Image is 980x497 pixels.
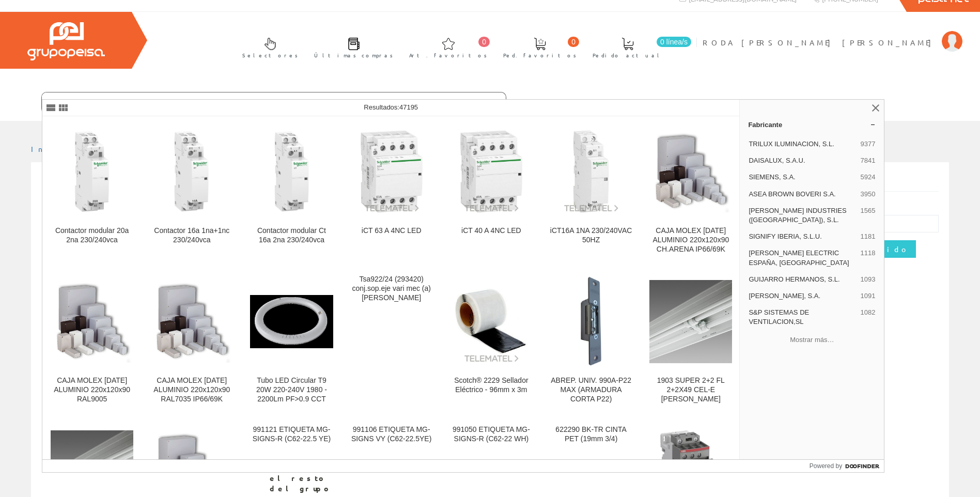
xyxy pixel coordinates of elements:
div: Tubo LED Circular T9 20W 220-240V 1980 - 2200Lm PF>0.9 CCT [250,376,333,404]
span: 3950 [860,190,875,199]
span: 9377 [860,139,875,149]
span: 1093 [860,275,875,284]
span: 0 [478,37,490,47]
div: iCT 40 A 4NC LED [450,226,533,236]
img: Contactor modular 20a 2na 230/240vca [51,130,133,213]
a: Fabricante [740,116,884,133]
a: Inicio [31,144,75,153]
img: CAJA MOLEX 22.12.09 ALUMINIO 220x120x90 CH.ARENA IP66/69K [649,130,732,213]
a: CAJA MOLEX 22.12.09 ALUMINIO 220x120x90 RAL9005 CAJA MOLEX [DATE] ALUMINIO 220x120x90 RAL9005 [42,267,142,416]
a: Tubo LED Circular T9 20W 220-240V 1980 - 2200Lm PF>0.9 CCT Tubo LED Circular T9 20W 220-240V 1980... [242,267,341,416]
span: 1118 [860,248,875,267]
div: 991121 ETIQUETA MG-SIGNS-R (C62-22.5 YE) [250,425,333,444]
span: 7841 [860,156,875,165]
a: RODA [PERSON_NAME] [PERSON_NAME] [703,29,962,39]
img: iCT16A 1NA 230/240VAC 50HZ [550,130,632,213]
a: 1903 SUPER 2+2 FL 2+2X49 CEL-E BLANCO 1903 SUPER 2+2 FL 2+2X49 CEL-E [PERSON_NAME] [641,267,740,416]
img: Contactor modular Ct 16a 2na 230/240vca [250,130,333,213]
div: Contactor modular 20a 2na 230/240vca [51,226,133,245]
span: [PERSON_NAME], S.A. [749,291,856,301]
span: Selectores [242,50,298,60]
a: CAJA MOLEX 22.12.09 ALUMINIO 220x120x90 CH.ARENA IP66/69K CAJA MOLEX [DATE] ALUMINIO 220x120x90 C... [641,117,740,266]
span: Resultados: [364,103,418,111]
a: Contactor 16a 1na+1nc 230/240vca Contactor 16a 1na+1nc 230/240vca [142,117,241,266]
div: 1903 SUPER 2+2 FL 2+2X49 CEL-E [PERSON_NAME] [649,376,732,404]
span: 1091 [860,291,875,301]
div: CAJA MOLEX [DATE] ALUMINIO 220x120x90 RAL7035 IP66/69K [150,376,233,404]
div: CAJA MOLEX [DATE] ALUMINIO 220x120x90 RAL9005 [51,376,133,404]
span: Powered by [810,461,842,471]
div: 622290 BK-TR CINTA PET (19mm 3/4) [550,425,632,444]
span: 0 línea/s [657,37,691,47]
div: 991050 ETIQUETA MG-SIGNS-R (C62-22 WH) [450,425,533,444]
span: 47195 [399,103,418,111]
span: 1565 [860,206,875,225]
img: Tubo LED Circular T9 20W 220-240V 1980 - 2200Lm PF>0.9 CCT [250,295,333,348]
img: iCT 63 A 4NC LED [350,130,433,213]
a: iCT 63 A 4NC LED iCT 63 A 4NC LED [342,117,441,266]
div: Scotch® 2229 Sellador Eléctrico - 96mm x 3m [450,376,533,395]
a: iCT 40 A 4NC LED iCT 40 A 4NC LED [442,117,541,266]
img: Scotch® 2229 Sellador Eléctrico - 96mm x 3m [450,280,533,363]
input: Buscar ... [42,92,486,113]
div: ABREP. UNIV. 990A-P22 MAX (ARMADURA CORTA P22) [550,376,632,404]
div: 991106 ETIQUETA MG-SIGNS VY (C62-22.5YE) [350,425,433,444]
img: Grupo Peisa [27,22,105,60]
span: [PERSON_NAME] INDUSTRIES ([GEOGRAPHIC_DATA]), S.L. [749,206,856,225]
a: Contactor modular 20a 2na 230/240vca Contactor modular 20a 2na 230/240vca [42,117,142,266]
a: ABREP. UNIV. 990A-P22 MAX (ARMADURA CORTA P22) ABREP. UNIV. 990A-P22 MAX (ARMADURA CORTA P22) [541,267,641,416]
span: 1181 [860,232,875,241]
a: Contactor modular Ct 16a 2na 230/240vca Contactor modular Ct 16a 2na 230/240vca [242,117,341,266]
img: Contactor 16a 1na+1nc 230/240vca [150,130,233,213]
span: Pedido actual [593,50,663,60]
span: GUIJARRO HERMANOS, S.L. [749,275,856,284]
span: SIGNIFY IBERIA, S.L.U. [749,232,856,241]
span: Ped. favoritos [503,50,577,60]
span: [PERSON_NAME] ELECTRIC ESPAÑA, [GEOGRAPHIC_DATA] [749,248,856,267]
span: S&P SISTEMAS DE VENTILACION,SL [749,308,856,327]
img: 1903 SUPER 2+2 FL 2+2X49 CEL-E BLANCO [649,280,732,363]
span: TRILUX ILUMINACION, S.L. [749,139,856,149]
span: Art. favoritos [409,50,487,60]
span: Stock en el resto del grupo [270,463,332,494]
span: 1082 [860,308,875,327]
img: CAJA MOLEX 22.12.09 ALUMINIO 220x120x90 RAL9005 [51,280,133,363]
a: Powered by [810,460,884,472]
a: Últimas compras [304,29,398,65]
span: RODA [PERSON_NAME] [PERSON_NAME] [703,37,937,48]
div: Contactor 16a 1na+1nc 230/240vca [150,226,233,245]
span: 0 [568,37,579,47]
span: SIEMENS, S.A. [749,173,856,182]
a: Tsa922/24 (293420) conj.sop.eje vari mec (a) [PERSON_NAME] [342,267,441,416]
a: Scotch® 2229 Sellador Eléctrico - 96mm x 3m Scotch® 2229 Sellador Eléctrico - 96mm x 3m [442,267,541,416]
a: CAJA MOLEX 22.12.09 ALUMINIO 220x120x90 RAL7035 IP66/69K CAJA MOLEX [DATE] ALUMINIO 220x120x90 RA... [142,267,241,416]
a: Selectores [232,29,303,65]
div: iCT16A 1NA 230/240VAC 50HZ [550,226,632,245]
img: CAJA MOLEX 22.12.09 ALUMINIO 220x120x90 RAL7035 IP66/69K [150,280,233,363]
a: iCT16A 1NA 230/240VAC 50HZ iCT16A 1NA 230/240VAC 50HZ [541,117,641,266]
span: Últimas compras [314,50,393,60]
div: Tsa922/24 (293420) conj.sop.eje vari mec (a) [PERSON_NAME] [350,275,433,303]
div: CAJA MOLEX [DATE] ALUMINIO 220x120x90 CH.ARENA IP66/69K [649,226,732,254]
div: iCT 63 A 4NC LED [350,226,433,236]
span: 5924 [860,173,875,182]
img: ABREP. UNIV. 990A-P22 MAX (ARMADURA CORTA P22) [556,275,626,368]
span: ASEA BROWN BOVERI S.A. [749,190,856,199]
span: DAISALUX, S.A.U. [749,156,856,165]
img: iCT 40 A 4NC LED [450,130,533,213]
div: Contactor modular Ct 16a 2na 230/240vca [250,226,333,245]
button: Mostrar más… [744,331,880,348]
